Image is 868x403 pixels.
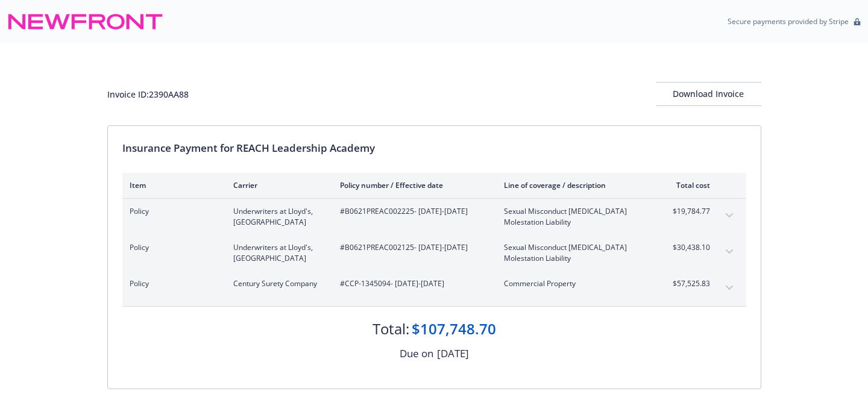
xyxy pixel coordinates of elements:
[437,346,469,361] div: [DATE]
[504,278,646,289] span: Commercial Property
[665,278,710,289] span: $57,525.83
[412,319,496,339] div: $107,748.70
[728,16,849,27] p: Secure payments provided by Stripe
[122,199,746,235] div: PolicyUnderwriters at Lloyd's, [GEOGRAPHIC_DATA]#B0621PREAC002225- [DATE]-[DATE]Sexual Misconduct...
[233,278,321,289] span: Century Surety Company
[656,82,761,106] button: Download Invoice
[340,278,485,289] span: #CCP-1345094 - [DATE]-[DATE]
[233,180,321,190] div: Carrier
[340,206,485,217] span: #B0621PREAC002225 - [DATE]-[DATE]
[720,242,739,261] button: expand content
[122,140,746,156] div: Insurance Payment for REACH Leadership Academy
[504,180,646,190] div: Line of coverage / description
[340,180,485,190] div: Policy number / Effective date
[233,242,321,264] span: Underwriters at Lloyd's, [GEOGRAPHIC_DATA]
[504,206,646,228] span: Sexual Misconduct [MEDICAL_DATA] Molestation Liability
[233,206,321,228] span: Underwriters at Lloyd's, [GEOGRAPHIC_DATA]
[107,88,189,101] div: Invoice ID: 2390AA88
[665,206,710,217] span: $19,784.77
[720,278,739,298] button: expand content
[122,271,746,306] div: PolicyCentury Surety Company#CCP-1345094- [DATE]-[DATE]Commercial Property$57,525.83expand content
[504,242,646,264] span: Sexual Misconduct [MEDICAL_DATA] Molestation Liability
[400,346,433,361] div: Due on
[340,242,485,253] span: #B0621PREAC002125 - [DATE]-[DATE]
[130,206,214,217] span: Policy
[656,83,761,105] div: Download Invoice
[130,180,214,190] div: Item
[720,206,739,225] button: expand content
[122,235,746,271] div: PolicyUnderwriters at Lloyd's, [GEOGRAPHIC_DATA]#B0621PREAC002125- [DATE]-[DATE]Sexual Misconduct...
[130,278,214,289] span: Policy
[130,242,214,253] span: Policy
[373,319,409,339] div: Total:
[665,242,710,253] span: $30,438.10
[665,180,710,190] div: Total cost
